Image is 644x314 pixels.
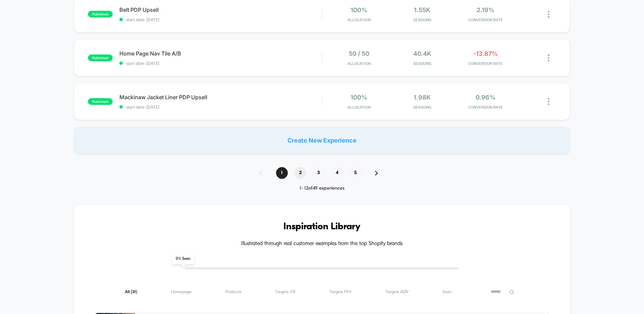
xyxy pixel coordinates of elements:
[171,289,192,295] span: Homepage
[548,11,549,18] img: close
[172,254,194,264] span: 0 % Seen
[375,171,378,175] img: pagination forward
[88,98,113,105] span: published
[392,61,452,66] span: Sessions
[476,94,495,101] span: 0.96%
[119,94,322,101] span: Mackinaw Jacket Liner PDP Upsell
[88,54,113,61] span: published
[548,54,549,62] img: close
[94,241,550,247] h4: Illustrated through real customer examples from the top Shopify brands
[225,289,241,295] span: Products
[385,289,409,295] span: Targets AOV
[331,167,343,179] span: 4
[119,105,322,110] span: start date: [DATE]
[313,167,325,179] span: 3
[276,167,288,179] span: 1
[329,289,352,295] span: Targets PSV
[392,105,452,110] span: Sessions
[347,105,371,110] span: Allocation
[455,105,516,110] span: CONVERSION RATE
[473,50,498,57] span: -13.87%
[294,167,306,179] span: 2
[350,167,362,179] span: 5
[119,50,322,57] span: Home Page Nav Tile A/B
[119,17,322,22] span: start date: [DATE]
[88,11,113,17] span: published
[455,17,516,22] span: CONVERSION RATE
[413,50,431,57] span: 40.4k
[414,94,431,101] span: 1.98k
[119,6,322,13] span: Belt PDP Upsell
[131,290,137,294] span: ( 31 )
[275,289,296,295] span: Targets CR
[351,6,367,13] span: 100%
[414,6,430,13] span: 1.55k
[347,61,371,66] span: Allocation
[349,50,369,57] span: 50 / 50
[253,186,391,191] div: 1 - 12 of 49 experiences
[442,289,452,295] span: Seen
[125,289,137,295] span: All
[455,61,516,66] span: CONVERSION RATE
[347,17,371,22] span: Allocation
[477,6,494,13] span: 2.19%
[351,94,367,101] span: 100%
[548,98,549,105] img: close
[94,222,550,232] h3: Inspiration Library
[392,17,452,22] span: Sessions
[74,127,570,154] div: Create New Experience
[119,61,322,66] span: start date: [DATE]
